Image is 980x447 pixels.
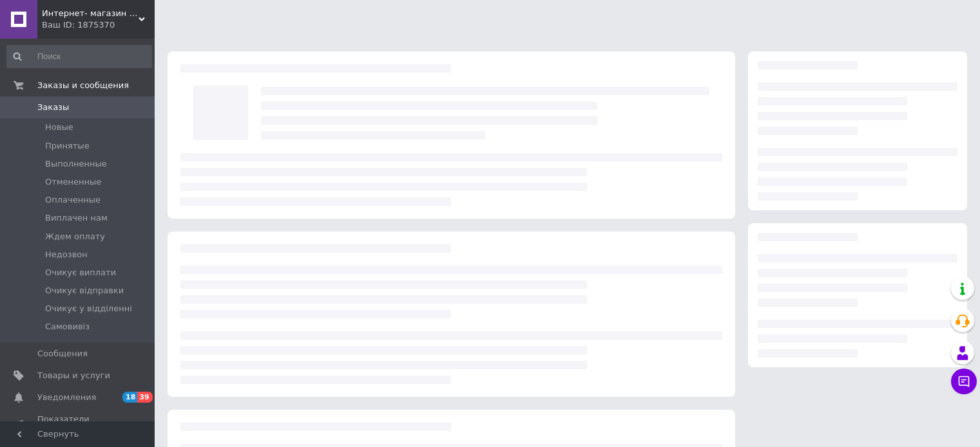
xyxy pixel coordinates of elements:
span: 39 [137,392,152,403]
span: 18 [122,392,137,403]
span: Оплаченные [45,194,101,206]
div: Ваш ID: 1875370 [42,19,155,31]
span: Очикує у відділенні [45,303,132,315]
span: Недозвон [45,249,88,260]
span: Товары и услуги [37,370,110,381]
span: Очикує відправки [45,285,124,296]
span: Заказы и сообщения [37,80,129,91]
button: Чат с покупателем [951,369,977,394]
input: Поиск [6,45,152,68]
span: Виплачен нам [45,212,108,224]
span: Уведомления [37,392,96,403]
span: Сообщения [37,348,88,360]
span: Самовивіз [45,321,90,333]
span: Заказы [37,102,69,113]
span: Очикує виплати [45,267,116,278]
span: Отмененные [45,176,101,188]
span: Выполненные [45,158,107,170]
span: Интернет- магазин "Праздник-shop" [42,8,139,19]
span: Ждем оплату [45,231,105,242]
span: Новые [45,122,73,133]
span: Показатели работы компании [37,414,119,437]
span: Принятые [45,140,90,152]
